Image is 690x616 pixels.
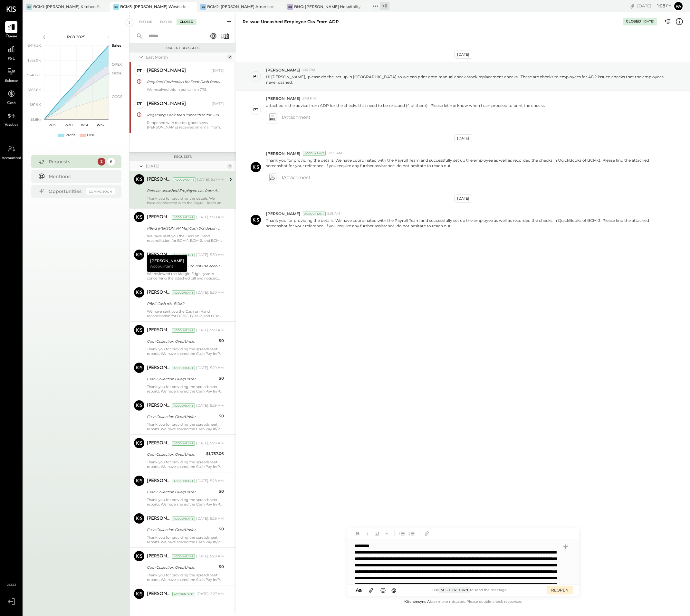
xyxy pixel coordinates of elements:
[196,516,224,521] div: [DATE], 5:28 AM
[113,4,119,10] div: BR
[133,46,233,50] div: Urgent Blockers
[196,328,224,333] div: [DATE], 5:29 AM
[147,478,171,484] div: [PERSON_NAME]
[147,422,224,431] div: Thank you for providing the spreadsheet reports. We have shared the Cash Pay In/Pay Out reconcili...
[136,19,156,25] div: For Me
[137,68,142,74] div: PT
[28,43,41,48] text: $416.5K
[197,177,224,182] div: [DATE], 5:31 AM
[227,164,232,169] div: 12
[147,591,171,597] div: [PERSON_NAME]
[147,376,217,382] div: Cash Collection Over/Under
[363,529,372,537] button: Italic
[629,3,636,9] div: copy link
[302,68,315,73] span: 3:47 PM
[172,592,195,596] div: Accountant
[147,196,224,205] div: Thank you for providing the details. We have coordinated with the Payroll Team and successfully s...
[33,4,101,9] div: BCM1: [PERSON_NAME] Kitchen Bar Market
[196,252,224,258] div: [DATE], 5:30 AM
[219,526,224,532] div: $0
[196,441,224,446] div: [DATE], 5:29 AM
[219,488,224,495] div: $0
[423,529,431,537] button: Add URL
[196,479,224,484] div: [DATE], 5:28 AM
[107,158,115,166] div: 9
[65,133,75,138] div: Profit
[227,54,232,60] div: 2
[253,73,258,79] div: PT
[398,587,541,593] div: Use to send the message
[266,96,300,101] span: [PERSON_NAME]
[147,214,171,221] div: [PERSON_NAME]
[354,529,362,537] button: Bold
[219,413,224,419] div: $0
[147,365,171,371] div: [PERSON_NAME]
[27,58,41,62] text: $332.9K
[196,215,224,220] div: [DATE], 5:30 AM
[137,101,142,107] div: PT
[97,123,104,127] text: W32
[266,74,664,85] p: Hi [PERSON_NAME], please do the set up in [GEOGRAPHIC_DATA] so we can print onto manual check sto...
[147,225,222,232] div: P8w2 [PERSON_NAME] Cash 0/S detail - BCM3
[0,21,22,40] a: Queue
[147,451,204,458] div: Cash Collection Over/Under
[266,211,300,216] span: [PERSON_NAME]
[302,96,316,101] span: 3:48 PM
[266,151,300,156] span: [PERSON_NAME]
[147,384,224,393] div: Thank you for providing the spreadsheet reports. We have shared the Cash Pay In/Pay Out reconcili...
[87,133,94,138] div: Loss
[219,337,224,344] div: $0
[454,51,472,59] div: [DATE]
[439,587,470,593] span: Shift + Return
[49,158,94,165] div: Requests
[0,110,22,128] a: Vendors
[147,79,222,85] div: Required Credentials for Door Dash Portal!
[253,107,258,113] div: PT
[147,120,224,129] div: Reopened with reason: good news - [PERSON_NAME] received an email from QBO that they were ready t...
[147,338,217,345] div: Cash Collection Over/Under
[147,87,224,92] div: We resolved this in our call on 7/15.
[147,460,224,469] div: Thank you for providing the spreadsheet reports. We have shared the Cash Pay In/Pay Out reconcili...
[147,440,171,447] div: [PERSON_NAME]
[120,4,187,9] div: BCM3: [PERSON_NAME] Westside Grill
[172,516,195,521] div: Accountant
[380,2,389,10] div: + 0
[49,34,104,40] div: P08 2025
[147,573,224,582] div: Thank you for providing the spreadsheet reports. We have shared the Cash Pay In/Pay Out reconcili...
[172,290,195,295] div: Accountant
[454,134,472,142] div: [DATE]
[8,56,15,62] span: P&L
[157,19,175,25] div: For KS
[547,586,573,594] button: REOPEN
[64,123,72,127] text: W30
[49,173,112,180] div: Mentions
[643,19,654,24] div: [DATE]
[172,479,195,483] div: Accountant
[112,71,123,75] text: Occu...
[147,498,224,507] div: Thank you for providing the spreadsheet reports. We have shared the Cash Pay In/Pay Out reconcili...
[373,529,381,537] button: Underline
[172,215,195,220] div: Accountant
[147,553,171,560] div: [PERSON_NAME]
[133,155,233,159] div: Requests
[98,158,105,166] div: 2
[5,78,18,84] span: Balance
[196,592,224,597] div: [DATE], 5:27 AM
[287,4,293,10] div: BB
[147,176,172,183] div: [PERSON_NAME]
[389,586,398,594] button: @
[147,347,224,356] div: Thank you for providing the spreadsheet reports. We have shared the Cash Pay In/Pay Out reconcili...
[206,450,224,457] div: $1,757.06
[200,4,206,10] div: BS
[266,157,664,168] p: Thank you for providing the details. We have coordinated with the Payroll Team and successfully s...
[172,403,195,408] div: Accountant
[150,263,173,269] span: Accountant
[146,54,225,60] div: Last Month
[147,602,209,608] div: Cash Collection Over/Under
[0,65,22,84] a: Balance
[282,111,311,124] span: 1 Attachment
[0,43,22,62] a: P&L
[327,211,340,216] span: 5:31 AM
[172,366,195,370] div: Accountant
[354,587,364,594] button: Aa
